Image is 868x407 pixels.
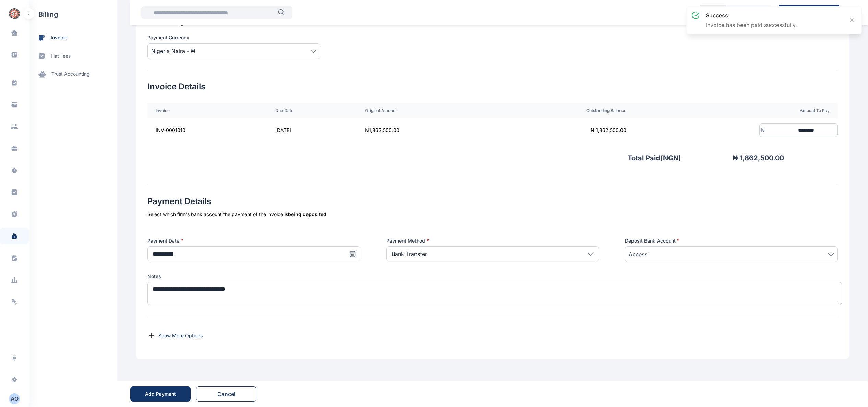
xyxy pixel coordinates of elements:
button: AO [4,393,25,404]
button: AO [9,393,20,404]
th: Due Date [267,103,357,118]
td: ₦ 1,862,500.00 [488,118,635,142]
label: Payment Method [386,237,599,244]
a: invoice [29,29,117,47]
span: Payment Currency [147,34,189,41]
p: Show More Options [158,332,203,339]
h3: success [706,11,797,20]
span: Nigeria Naira - ₦ [151,47,195,55]
button: Cancel [196,386,256,402]
p: Total Paid( NGN ) [628,153,681,163]
span: flat fees [51,52,71,60]
p: ₦ 1,862,500.00 [681,153,784,163]
a: flat fees [29,47,117,65]
th: Original Amount [357,103,488,118]
h2: Invoice Details [147,81,838,92]
th: Invoice [147,103,267,118]
p: Bank Transfer [391,250,427,258]
div: Add Payment [145,391,176,397]
span: invoice [51,34,67,41]
span: being deposited [288,211,326,217]
h2: Payment Details [147,196,838,207]
th: Outstanding Balance [488,103,635,118]
span: Access' [629,250,649,258]
button: Add Payment [130,386,191,402]
label: Notes [147,273,838,280]
a: trust accounting [29,65,117,83]
label: Payment Date [147,237,360,244]
div: A O [9,395,20,403]
span: trust accounting [51,71,90,78]
td: INV-0001010 [147,118,267,142]
span: Deposit Bank Account [625,237,679,244]
p: Invoice has been paid successfully. [706,21,797,29]
div: Select which firm's bank account the payment of the invoice is [147,211,838,218]
div: ₦ [760,127,765,134]
td: ₦ 1,862,500.00 [357,118,488,142]
td: [DATE] [267,118,357,142]
th: Amount To Pay [635,103,838,118]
